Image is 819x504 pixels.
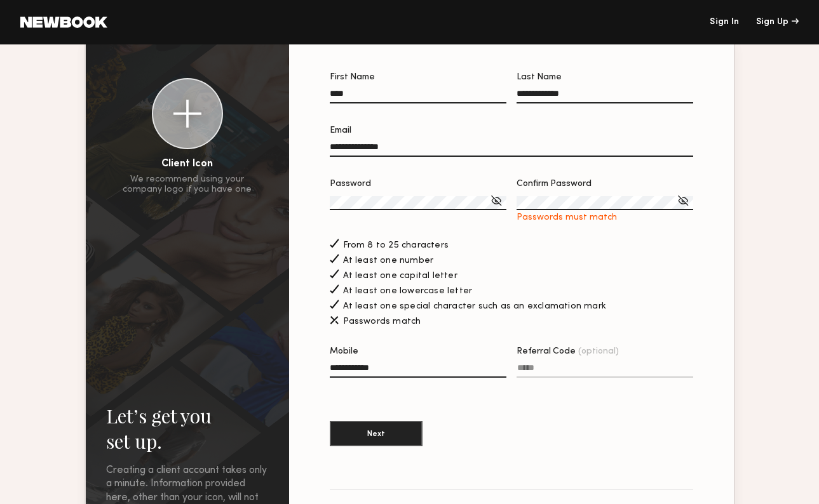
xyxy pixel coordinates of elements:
[710,18,739,27] a: Sign In
[517,180,693,189] div: Confirm Password
[330,421,423,446] button: Next
[330,347,506,356] div: Mobile
[517,73,693,82] div: Last Name
[330,180,506,189] div: Password
[517,347,693,356] div: Referral Code
[517,363,693,378] input: Referral Code(optional)
[343,241,449,250] span: From 8 to 25 characters
[330,89,506,103] input: First Name
[343,256,434,265] span: At least one number
[343,317,421,326] span: Passwords match
[330,126,693,135] div: Email
[330,363,506,378] input: Mobile
[343,287,473,296] span: At least one lowercase letter
[517,213,693,223] div: Passwords must match
[106,403,269,454] h2: Let’s get you set up.
[578,347,619,356] span: (optional)
[343,302,607,311] span: At least one special character such as an exclamation mark
[123,175,252,195] div: We recommend using your company logo if you have one
[517,196,693,210] input: Confirm PasswordPasswords must match
[517,89,693,103] input: Last Name
[756,18,799,27] div: Sign Up
[330,73,506,82] div: First Name
[343,272,457,281] span: At least one capital letter
[330,142,693,157] input: Email
[161,159,213,169] div: Client Icon
[330,196,506,210] input: Password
